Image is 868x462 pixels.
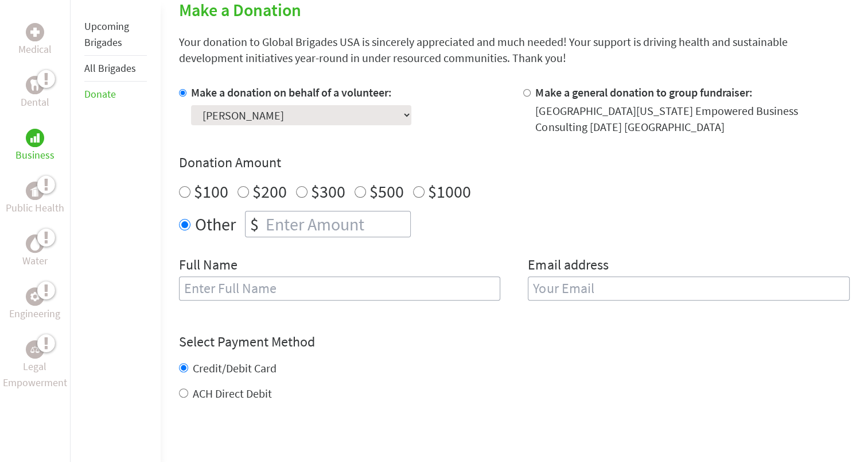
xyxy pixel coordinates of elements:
p: Dental [21,94,49,110]
label: Credit/Debit Card [193,361,277,375]
img: Water [30,237,40,250]
a: MedicalMedical [18,23,52,57]
p: Your donation to Global Brigades USA is sincerely appreciated and much needed! Your support is dr... [179,34,850,66]
img: Medical [30,28,40,37]
img: Public Health [30,185,40,197]
input: Enter Amount [263,211,410,237]
label: Full Name [179,256,238,276]
label: $1000 [428,180,471,202]
a: WaterWater [22,234,48,269]
h4: Donation Amount [179,153,850,172]
img: Legal Empowerment [30,346,40,353]
div: Dental [26,76,44,94]
a: Public HealthPublic Health [6,182,64,216]
img: Engineering [30,292,40,301]
div: Legal Empowerment [26,340,44,359]
label: Other [195,211,236,237]
li: Upcoming Brigades [84,14,147,56]
li: All Brigades [84,56,147,82]
div: Public Health [26,182,44,200]
a: All Brigades [84,61,136,75]
a: Upcoming Brigades [84,20,129,49]
input: Enter Full Name [179,276,501,301]
div: Water [26,234,44,253]
a: Legal EmpowermentLegal Empowerment [2,340,68,391]
label: $300 [311,180,345,202]
input: Your Email [528,276,850,301]
li: Donate [84,82,147,107]
p: Water [22,253,48,269]
img: Business [30,133,40,143]
div: $ [246,211,263,237]
a: EngineeringEngineering [9,287,60,322]
div: [GEOGRAPHIC_DATA][US_STATE] Empowered Business Consulting [DATE] [GEOGRAPHIC_DATA] [535,103,850,135]
label: Make a donation on behalf of a volunteer: [191,85,392,99]
div: Engineering [26,287,44,306]
p: Public Health [6,200,64,216]
a: DentalDental [21,76,49,110]
img: Dental [30,79,40,90]
label: $100 [194,180,228,202]
a: BusinessBusiness [15,129,55,163]
label: $200 [252,180,287,202]
label: Make a general donation to group fundraiser: [535,85,752,99]
a: Donate [84,87,116,101]
label: ACH Direct Debit [193,386,272,401]
p: Legal Empowerment [2,359,68,391]
p: Business [15,147,55,163]
label: $500 [369,180,404,202]
label: Email address [528,256,608,276]
div: Business [26,129,44,147]
h4: Select Payment Method [179,333,850,351]
div: Medical [26,23,44,41]
p: Medical [18,41,52,57]
p: Engineering [9,306,60,322]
